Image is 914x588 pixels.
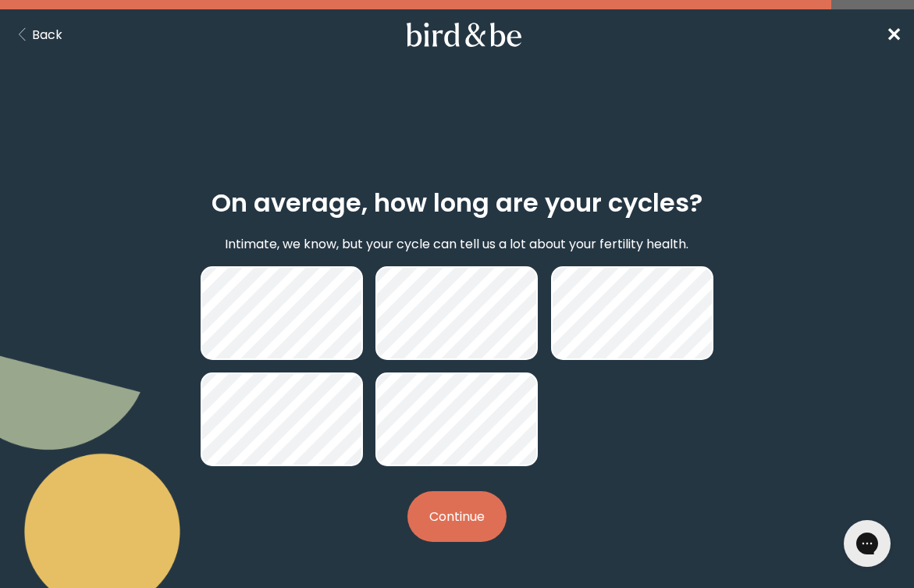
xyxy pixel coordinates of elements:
button: Back Button [12,25,62,45]
a: ✕ [886,21,902,48]
button: Continue [407,491,507,542]
p: Intimate, we know, but your cycle can tell us a lot about your fertility health. [225,234,688,254]
h2: On average, how long are your cycles? [212,184,702,222]
iframe: Gorgias live chat messenger [836,515,898,572]
span: ✕ [886,22,902,48]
